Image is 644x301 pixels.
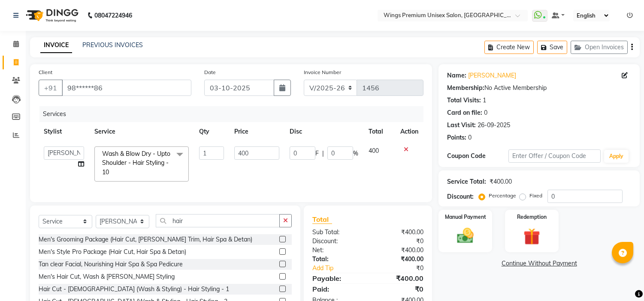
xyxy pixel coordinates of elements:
label: Date [204,69,216,76]
th: Qty [194,122,229,141]
input: Enter Offer / Coupon Code [508,149,600,163]
span: | [322,149,324,158]
div: ₹0 [368,284,430,294]
button: Save [537,41,567,54]
th: Action [395,122,423,141]
div: Services [39,106,430,122]
div: Discount: [447,192,474,201]
button: Create New [484,41,534,54]
span: % [353,149,358,158]
th: Total [363,122,395,141]
div: ₹400.00 [368,228,430,237]
th: Disc [284,122,363,141]
button: Open Invoices [571,41,628,54]
div: No Active Membership [447,83,631,92]
div: Total: [306,255,368,264]
a: [PERSON_NAME] [468,71,516,80]
input: Search or Scan [156,214,280,227]
div: 26-09-2025 [478,121,510,130]
th: Stylist [39,122,89,141]
div: Card on file: [447,108,482,117]
img: _gift.svg [518,226,545,247]
div: 1 [483,96,486,105]
a: Continue Without Payment [440,259,638,268]
div: Paid: [306,284,368,294]
input: Search by Name/Mobile/Email/Code [62,80,191,96]
label: Fixed [529,192,542,200]
div: ₹400.00 [368,255,430,264]
button: +91 [39,80,63,96]
th: Price [229,122,284,141]
div: ₹400.00 [490,177,512,186]
div: Hair Cut - [DEMOGRAPHIC_DATA] (Wash & Styling) - Hair Styling - 1 [39,285,229,294]
label: Client [39,69,52,76]
iframe: chat widget [608,267,635,292]
button: Apply [604,150,629,163]
img: _cash.svg [452,226,479,245]
div: Discount: [306,237,368,246]
div: ₹400.00 [368,246,430,255]
div: 0 [484,108,487,117]
div: Payable: [306,273,368,283]
div: Service Total: [447,177,486,186]
div: Coupon Code [447,152,508,161]
div: Sub Total: [306,228,368,237]
a: Add Tip [306,264,378,273]
div: Men's Style Pro Package (Hair Cut, Hair Spa & Detan) [39,247,186,256]
div: Name: [447,71,466,80]
div: Net: [306,246,368,255]
a: INVOICE [40,38,72,53]
b: 08047224946 [94,3,132,27]
span: Wash & Blow Dry - Upto Shoulder - Hair Styling - 10 [102,150,170,176]
span: F [315,149,319,158]
a: x [109,168,113,176]
label: Redemption [517,213,547,221]
div: Membership: [447,83,484,92]
label: Manual Payment [445,213,486,221]
div: 0 [468,133,472,142]
div: Men's Hair Cut, Wash & [PERSON_NAME] Styling [39,272,175,281]
label: Percentage [489,192,516,200]
th: Service [89,122,194,141]
img: logo [22,3,81,27]
span: 400 [369,147,379,155]
div: ₹0 [378,264,430,273]
label: Invoice Number [304,69,341,76]
div: Men's Grooming Package (Hair Cut, [PERSON_NAME] Trim, Hair Spa & Detan) [39,235,252,244]
div: Tan clear Facial, Nourishing Hair Spa & Spa Pedicure [39,260,183,269]
div: ₹0 [368,237,430,246]
div: Total Visits: [447,96,481,105]
span: Total [312,215,332,224]
a: PREVIOUS INVOICES [82,41,143,49]
div: ₹400.00 [368,273,430,283]
div: Points: [447,133,466,142]
div: Last Visit: [447,121,476,130]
